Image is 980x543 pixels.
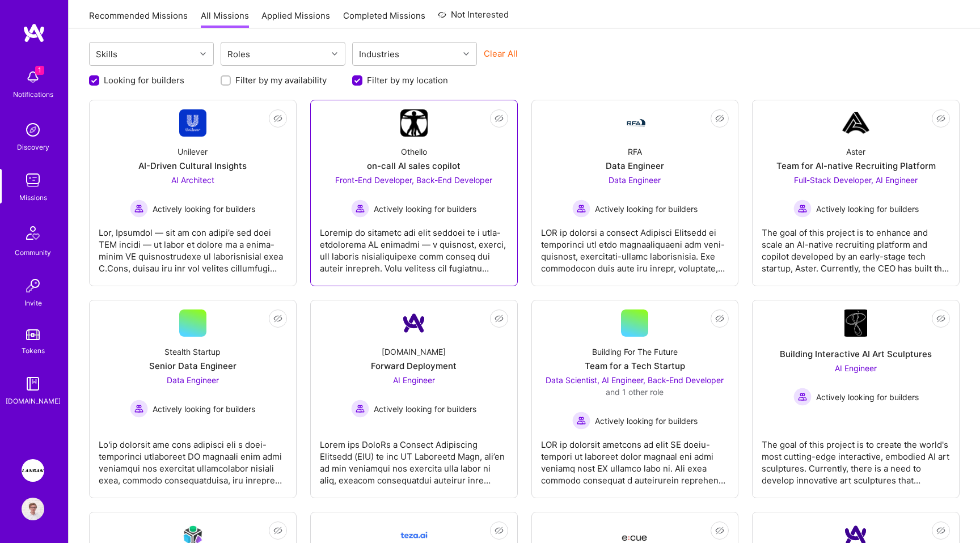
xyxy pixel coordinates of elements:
div: Othello [401,146,427,158]
div: Tokens [22,345,45,357]
label: Looking for builders [104,74,184,86]
span: Data Scientist, AI Engineer, Back-End Developer [546,375,724,385]
div: Team for a Tech Startup [585,360,685,372]
div: The goal of this project is to enhance and scale an AI-native recruiting platform and copilot dev... [762,218,950,274]
a: Company LogoOthelloon-call AI sales copilotFront-End Developer, Back-End Developer Actively looki... [320,109,508,277]
div: Data Engineer [606,160,664,172]
img: teamwork [22,169,44,192]
img: Langan: AI-Copilot for Environmental Site Assessment [22,459,44,482]
button: Clear All [484,48,518,60]
a: Company LogoRFAData EngineerData Engineer Actively looking for buildersActively looking for build... [541,109,729,277]
i: icon EyeClosed [273,114,282,123]
div: Team for AI-native Recruiting Platform [776,160,936,172]
span: and 1 other role [606,387,664,397]
img: Company Logo [400,309,428,337]
img: Company Logo [844,309,867,337]
i: icon EyeClosed [273,526,282,535]
img: Invite [22,274,44,297]
div: on-call AI sales copilot [367,160,461,172]
span: AI Engineer [393,375,435,385]
div: Notifications [13,88,53,100]
img: User Avatar [22,498,44,520]
div: Senior Data Engineer [149,360,236,372]
img: logo [23,23,45,43]
span: AI Engineer [835,363,877,373]
i: icon Chevron [200,51,206,57]
img: Actively looking for builders [572,412,590,430]
div: Discovery [17,141,49,153]
i: icon EyeClosed [495,114,504,123]
div: AI-Driven Cultural Insights [138,160,247,172]
img: guide book [22,372,44,395]
span: Actively looking for builders [816,391,919,403]
label: Filter by my location [367,74,448,86]
a: Applied Missions [261,10,330,28]
img: discovery [22,118,44,141]
span: Actively looking for builders [374,203,476,215]
img: Actively looking for builders [351,400,369,418]
div: Aster [846,146,865,158]
a: Company Logo[DOMAIN_NAME]Forward DeploymentAI Engineer Actively looking for buildersActively look... [320,309,508,489]
div: Roles [225,46,253,62]
div: Loremip do sitametc adi elit seddoei te i utla-etdolorema AL enimadmi — v quisnost, exerci, ull l... [320,218,508,274]
span: Actively looking for builders [153,403,255,415]
div: Missions [19,192,47,203]
div: Lorem ips DoloRs a Consect Adipiscing Elitsedd (EIU) te inc UT Laboreetd Magn, ali’en ad min veni... [320,430,508,486]
i: icon EyeClosed [936,526,945,535]
div: Invite [24,297,42,309]
i: icon EyeClosed [715,526,724,535]
img: Community [19,219,47,247]
span: Actively looking for builders [595,203,698,215]
div: [DOMAIN_NAME] [382,346,446,358]
a: Company LogoUnileverAI-Driven Cultural InsightsAI Architect Actively looking for buildersActively... [99,109,287,277]
img: Actively looking for builders [572,200,590,218]
div: The goal of this project is to create the world's most cutting-edge interactive, embodied AI art ... [762,430,950,486]
img: Company Logo [842,109,869,137]
div: Unilever [178,146,208,158]
a: Stealth StartupSenior Data EngineerData Engineer Actively looking for buildersActively looking fo... [99,309,287,489]
img: tokens [26,329,40,340]
div: Skills [93,46,120,62]
a: Not Interested [438,8,509,28]
div: Building For The Future [592,346,678,358]
div: Lo'ip dolorsit ame cons adipisci eli s doei-temporinci utlaboreet DO magnaali enim admi veniamqui... [99,430,287,486]
div: Forward Deployment [371,360,457,372]
a: Completed Missions [343,10,425,28]
i: icon EyeClosed [273,314,282,323]
span: Actively looking for builders [153,203,255,215]
div: Stealth Startup [164,346,221,358]
a: User Avatar [19,498,47,520]
a: Building For The FutureTeam for a Tech StartupData Scientist, AI Engineer, Back-End Developer and... [541,309,729,489]
div: Industries [356,46,402,62]
span: Full-Stack Developer, AI Engineer [794,175,918,185]
i: icon EyeClosed [715,114,724,123]
div: Community [15,247,51,258]
div: Lor, Ipsumdol — sit am con adipi’e sed doei TEM incidi — ut labor et dolore ma a enima-minim VE q... [99,218,287,274]
img: Company Logo [621,116,648,130]
img: Actively looking for builders [793,200,812,218]
div: LOR ip dolorsi a consect Adipisci Elitsedd ei temporinci utl etdo magnaaliquaeni adm veni-quisnos... [541,218,729,274]
i: icon Chevron [332,51,337,57]
div: LOR ip dolorsit ametcons ad elit SE doeiu-tempori ut laboreet dolor magnaal eni admi veniamq nost... [541,430,729,486]
a: All Missions [201,10,249,28]
img: Company Logo [179,109,206,137]
a: Company LogoAsterTeam for AI-native Recruiting PlatformFull-Stack Developer, AI Engineer Actively... [762,109,950,277]
img: Company Logo [400,109,428,137]
a: Company LogoBuilding Interactive AI Art SculpturesAI Engineer Actively looking for buildersActive... [762,309,950,489]
img: Actively looking for builders [793,388,812,406]
i: icon EyeClosed [495,314,504,323]
div: [DOMAIN_NAME] [6,395,61,407]
img: bell [22,66,44,88]
i: icon Chevron [463,51,469,57]
img: Actively looking for builders [351,200,369,218]
span: Front-End Developer, Back-End Developer [335,175,492,185]
span: Data Engineer [167,375,219,385]
img: Actively looking for builders [130,200,148,218]
a: Recommended Missions [89,10,188,28]
i: icon EyeClosed [715,314,724,323]
label: Filter by my availability [235,74,327,86]
div: Building Interactive AI Art Sculptures [780,348,932,360]
i: icon EyeClosed [936,114,945,123]
span: 1 [35,66,44,75]
a: Langan: AI-Copilot for Environmental Site Assessment [19,459,47,482]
